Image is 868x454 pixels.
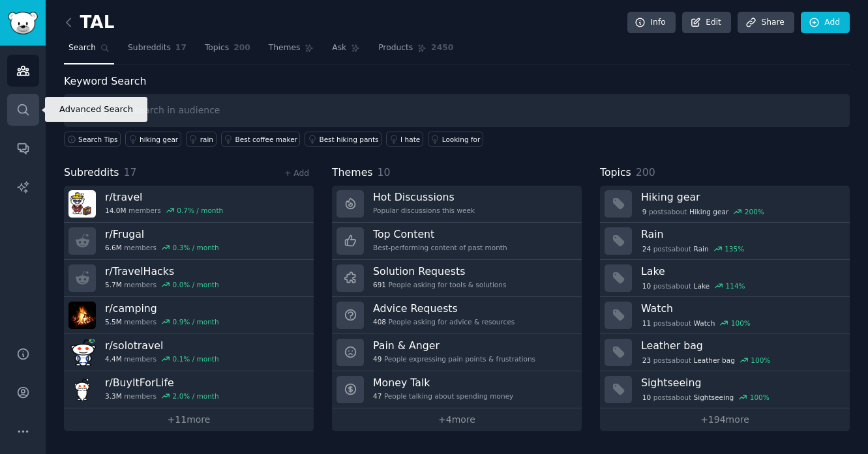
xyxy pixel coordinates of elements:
a: Leather bag23postsaboutLeather bag100% [600,334,850,371]
span: 49 [373,354,382,363]
input: Keyword search in audience [64,94,850,127]
div: 100 % [751,356,770,365]
a: Looking for [428,132,483,147]
span: Hiking gear [689,207,728,216]
span: 6.6M [105,243,122,252]
a: Ask [327,38,365,64]
h3: Leather bag [641,339,841,352]
span: 691 [373,280,386,289]
a: Solution Requests691People asking for tools & solutions [332,260,582,297]
div: post s about [641,206,766,218]
a: Share [738,12,794,34]
a: +11more [64,408,314,431]
a: Hiking gear9postsaboutHiking gear200% [600,186,850,223]
div: Looking for [442,135,481,144]
a: Info [627,12,676,34]
span: Subreddits [128,42,171,54]
a: Best coffee maker [221,132,301,147]
h3: Sightseeing [641,376,841,390]
span: Sightseeing [694,393,734,402]
h3: r/ solotravel [105,339,219,352]
span: 47 [373,391,382,401]
div: People asking for tools & solutions [373,280,506,289]
div: post s about [641,243,745,255]
div: 114 % [726,281,745,291]
a: Advice Requests408People asking for advice & resources [332,297,582,334]
img: solotravel [68,339,96,366]
a: I hate [386,132,423,147]
div: post s about [641,354,771,366]
span: 10 [378,166,391,178]
a: r/Frugal6.6Mmembers0.3% / month [64,223,314,260]
span: 408 [373,317,386,326]
span: 200 [233,42,250,54]
h3: r/ BuyItForLife [105,376,219,390]
a: Products2450 [374,38,458,64]
a: r/camping5.5Mmembers0.9% / month [64,297,314,334]
span: 5.7M [105,280,122,289]
a: Pain & Anger49People expressing pain points & frustrations [332,334,582,371]
img: travel [68,190,96,218]
a: Top ContentBest-performing content of past month [332,223,582,260]
a: + Add [284,169,309,178]
h3: r/ travel [105,190,223,204]
div: 0.0 % / month [173,280,219,289]
button: Search Tips [64,132,121,147]
span: 2450 [431,42,453,54]
span: 17 [175,42,187,54]
div: Best coffee maker [235,135,297,144]
a: Subreddits17 [123,38,191,64]
span: 10 [642,281,651,291]
div: 2.0 % / month [173,391,219,401]
a: Sightseeing10postsaboutSightseeing100% [600,371,850,408]
a: r/travel14.0Mmembers0.7% / month [64,186,314,223]
a: Themes [264,38,319,64]
span: Leather bag [694,356,735,365]
span: 14.0M [105,206,126,215]
a: +194more [600,408,850,431]
div: 0.7 % / month [177,206,223,215]
span: 10 [642,393,651,402]
div: Popular discussions this week [373,206,475,215]
h3: Lake [641,264,841,278]
div: members [105,280,219,289]
h3: Pain & Anger [373,339,535,352]
div: members [105,354,219,363]
h3: Money Talk [373,376,513,390]
span: Search Tips [78,135,118,144]
div: 0.1 % / month [173,354,219,363]
div: People expressing pain points & frustrations [373,354,535,363]
a: Add [801,12,850,34]
a: Best hiking pants [305,132,382,147]
div: 200 % [745,207,764,216]
a: Edit [682,12,731,34]
a: r/solotravel4.4Mmembers0.1% / month [64,334,314,371]
label: Keyword Search [64,75,146,87]
h3: r/ camping [105,302,219,315]
a: Topics200 [200,38,255,64]
a: Rain24postsaboutRain135% [600,223,850,260]
div: Best-performing content of past month [373,243,507,252]
h3: Watch [641,302,841,315]
h3: Hiking gear [641,190,841,204]
span: Rain [694,244,709,253]
span: Themes [332,165,373,181]
a: rain [186,132,217,147]
span: 3.3M [105,391,122,401]
span: 200 [636,166,655,178]
span: 24 [642,244,651,253]
span: Lake [694,281,710,291]
div: I hate [400,135,420,144]
div: post s about [641,391,771,403]
span: 17 [124,166,137,178]
span: Products [378,42,413,54]
a: +4more [332,408,582,431]
span: 4.4M [105,354,122,363]
span: Topics [600,165,631,181]
div: People asking for advice & resources [373,317,515,326]
span: Search [68,42,96,54]
a: Search [64,38,114,64]
a: Money Talk47People talking about spending money [332,371,582,408]
h3: Rain [641,227,841,241]
h3: r/ TravelHacks [105,264,219,278]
